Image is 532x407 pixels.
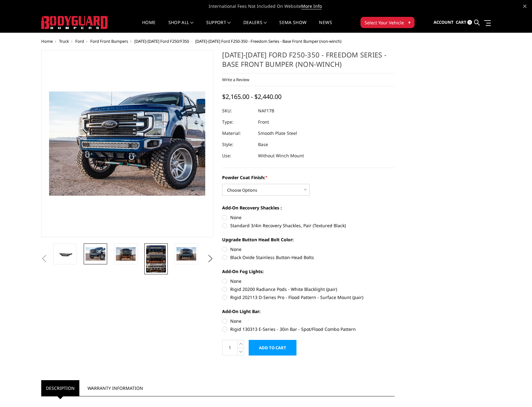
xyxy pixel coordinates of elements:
[360,17,415,28] button: Select Your Vehicle
[40,254,49,263] button: Previous
[434,14,454,31] a: Account
[301,3,322,9] a: More Info
[258,105,274,116] dd: NAF17B
[168,20,194,32] a: shop all
[116,247,136,260] img: 2017-2022 Ford F250-350 - Freedom Series - Base Front Bumper (non-winch)
[434,19,454,25] span: Account
[222,214,395,221] label: None
[222,105,253,116] dt: SKU:
[222,116,253,128] dt: Type:
[467,20,472,25] span: 0
[222,318,395,324] label: None
[41,380,79,396] a: Description
[258,128,297,139] dd: Smooth Plate Steel
[222,308,395,315] label: Add-On Light Bar:
[59,38,69,44] a: Truck
[55,249,75,259] img: 2017-2022 Ford F250-350 - Freedom Series - Base Front Bumper (non-winch)
[258,150,304,161] dd: Without Winch Mount
[249,340,296,356] input: Add to Cart
[41,50,214,237] a: 2017-2022 Ford F250-350 - Freedom Series - Base Front Bumper (non-winch)
[222,150,253,161] dt: Use:
[319,20,332,32] a: News
[206,20,231,32] a: Support
[41,16,108,29] img: BODYGUARD BUMPERS
[222,268,395,275] label: Add-On Fog Lights:
[195,38,341,44] span: [DATE]-[DATE] Ford F250-350 - Freedom Series - Base Front Bumper (non-winch)
[258,139,268,150] dd: Base
[83,380,148,396] a: Warranty Information
[222,294,395,301] label: Rigid 202113 D-Series Pro - Flood Pattern - Surface Mount (pair)
[222,278,395,284] label: None
[258,116,269,128] dd: Front
[408,19,410,26] span: ▾
[222,77,249,82] a: Write a Review
[146,245,166,272] img: Multiple lighting options
[90,38,128,44] a: Ford Front Bumpers
[142,20,156,32] a: Home
[222,139,253,150] dt: Style:
[206,254,215,263] button: Next
[222,246,395,253] label: None
[456,14,472,31] a: Cart 0
[222,174,395,181] label: Powder Coat Finish:
[222,254,395,261] label: Black Oxide Stainless Button-Head Bolts
[222,50,395,73] h1: [DATE]-[DATE] Ford F250-350 - Freedom Series - Base Front Bumper (non-winch)
[222,222,395,229] label: Standard 3/4in Recovery Shackles, Pair (Textured Black)
[177,247,196,260] img: 2017-2022 Ford F250-350 - Freedom Series - Base Front Bumper (non-winch)
[75,38,84,44] a: Ford
[222,286,395,292] label: Rigid 20200 Radiance Pods - White Blacklight (pair)
[86,247,105,260] img: 2017-2022 Ford F250-350 - Freedom Series - Base Front Bumper (non-winch)
[222,92,281,101] span: $2,165.00 - $2,440.00
[365,19,404,26] span: Select Your Vehicle
[222,204,395,211] label: Add-On Recovery Shackles :
[222,128,253,139] dt: Material:
[222,326,395,332] label: Rigid 130313 E-Series - 30in Bar - Spot/Flood Combo Pattern
[501,377,532,407] iframe: Chat Widget
[279,20,306,32] a: SEMA Show
[222,236,395,243] label: Upgrade Button Head Bolt Color:
[456,19,466,25] span: Cart
[134,38,189,44] a: [DATE]-[DATE] Ford F250/F350
[41,38,53,44] a: Home
[243,20,267,32] a: Dealers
